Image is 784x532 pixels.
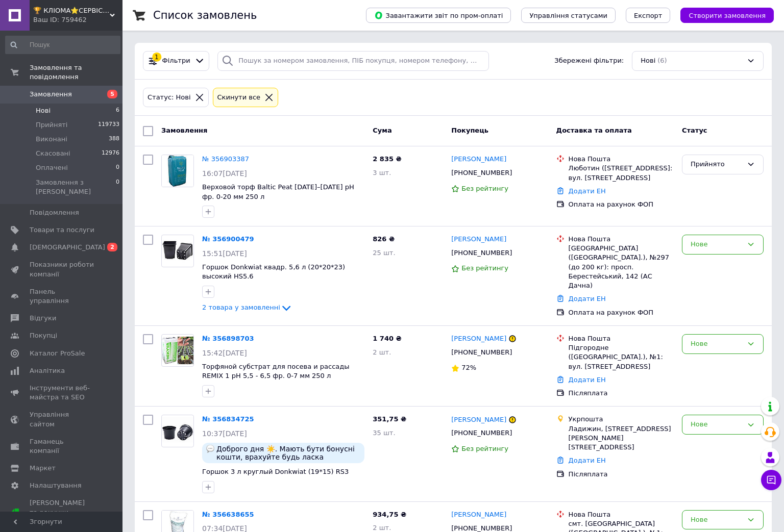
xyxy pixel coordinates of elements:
[569,343,674,371] div: Підгородне ([GEOGRAPHIC_DATA].), №1: вул. [STREET_ADDRESS]
[461,264,508,272] span: Без рейтингу
[36,178,116,196] span: Замовлення з [PERSON_NAME]
[451,415,506,425] a: [PERSON_NAME]
[30,410,94,428] span: Управління сайтом
[451,249,512,257] span: [PHONE_NUMBER]
[569,334,674,343] div: Нова Пошта
[451,510,506,520] a: [PERSON_NAME]
[206,445,214,453] img: :speech_balloon:
[626,8,671,23] button: Експорт
[33,6,110,15] span: 🏆 КЛІОМА⭐СЕРВІС™ - Розплідник ягідних рослин
[569,424,674,452] div: Ладижин, [STREET_ADDRESS] [PERSON_NAME][STREET_ADDRESS]
[680,8,774,23] button: Створити замовлення
[145,92,193,103] div: Статус: Нові
[451,348,512,356] span: [PHONE_NUMBER]
[569,389,674,398] div: Післяплата
[161,155,194,187] a: Фото товару
[161,334,194,367] a: Фото товару
[202,169,247,178] span: 16:07[DATE]
[30,287,94,306] span: Панель управління
[107,90,117,98] span: 5
[162,237,193,265] img: Фото товару
[36,149,70,158] span: Скасовані
[451,169,512,176] span: [PHONE_NUMBER]
[373,249,395,257] span: 25 шт.
[202,415,254,423] a: № 356834725
[107,243,117,251] span: 2
[162,155,193,187] img: Фото товару
[30,225,94,235] span: Товари та послуги
[5,36,120,54] input: Пошук
[202,235,254,243] a: № 356900479
[691,239,743,250] div: Нове
[691,515,743,525] div: Нове
[202,155,249,163] a: № 356903387
[30,243,105,252] span: [DEMOGRAPHIC_DATA]
[569,457,606,464] a: Додати ЕН
[116,163,119,172] span: 0
[373,348,391,356] span: 2 шт.
[161,235,194,267] a: Фото товару
[569,244,674,290] div: [GEOGRAPHIC_DATA] ([GEOGRAPHIC_DATA].), №297 (до 200 кг): просп. Берестейський, 142 (АС Дачна)
[569,308,674,317] div: Оплата на рахунок ФОП
[451,524,512,532] span: [PHONE_NUMBER]
[215,92,263,103] div: Cкинути все
[36,163,68,172] span: Оплачені
[202,304,280,312] span: 2 товара у замовленні
[670,11,774,19] a: Створити замовлення
[366,8,511,23] button: Завантажити звіт по пром-оплаті
[569,376,606,384] a: Додати ЕН
[569,164,674,182] div: Люботин ([STREET_ADDRESS]: вул. [STREET_ADDRESS]
[162,56,190,66] span: Фільтри
[202,468,349,475] a: Горшок 3 л круглый Donkwiat (19*15) RS3
[202,363,350,380] a: Торфяной субстрат для посева и рассады REMIX 1 pH 5,5 - 6,5 фр. 0-7 мм 250 л
[373,335,401,342] span: 1 740 ₴
[161,415,194,447] a: Фото товару
[556,126,632,134] span: Доставка та оплата
[691,419,743,430] div: Нове
[451,155,506,164] a: [PERSON_NAME]
[451,334,506,344] a: [PERSON_NAME]
[116,106,119,115] span: 6
[30,260,94,278] span: Показники роботи компанії
[529,12,607,19] span: Управління статусами
[451,235,506,244] a: [PERSON_NAME]
[202,183,354,200] a: Верховой торф Baltic Peat [DATE]–[DATE] pH фр. 0-20 мм 250 л
[162,417,193,445] img: Фото товару
[569,470,674,479] div: Післяплата
[461,445,508,452] span: Без рейтингу
[162,337,193,364] img: Фото товару
[657,57,667,64] span: (6)
[30,464,56,473] span: Маркет
[152,53,161,62] div: 1
[682,126,707,134] span: Статус
[30,481,82,490] span: Налаштування
[36,106,51,115] span: Нові
[109,135,119,144] span: 388
[98,120,119,130] span: 119733
[202,263,345,281] span: Горшок Donkwiat квадр. 5,6 л (20*20*23) высокий HS5.6
[521,8,616,23] button: Управління статусами
[461,185,508,192] span: Без рейтингу
[30,366,65,375] span: Аналітика
[461,364,476,371] span: 72%
[689,12,766,19] span: Створити замовлення
[30,63,122,82] span: Замовлення та повідомлення
[217,51,489,71] input: Пошук за номером замовлення, ПІБ покупця, номером телефону, Email, номером накладної
[30,331,57,340] span: Покупці
[641,56,655,66] span: Нові
[153,9,257,21] h1: Список замовлень
[30,349,85,358] span: Каталог ProSale
[30,498,94,526] span: [PERSON_NAME] та рахунки
[634,12,663,19] span: Експорт
[202,349,247,357] span: 15:42[DATE]
[36,135,67,144] span: Виконані
[202,303,292,311] a: 2 товара у замовленні
[36,120,67,130] span: Прийняті
[161,126,207,134] span: Замовлення
[451,126,488,134] span: Покупець
[216,445,360,461] span: Доброго дня ☀️. Мають бути бонусні кошти, врахуйте будь ласка
[30,90,72,99] span: Замовлення
[30,314,56,323] span: Відгуки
